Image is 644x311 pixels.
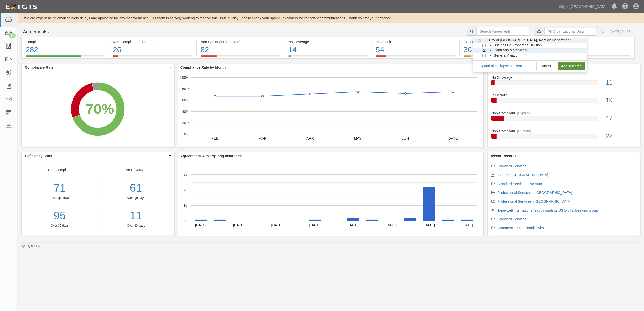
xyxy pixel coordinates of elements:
div: In Default [376,39,456,44]
text: FEB [211,136,218,140]
a: Non-Compliant(Expired)82 [197,55,284,59]
a: No Coverage11 [491,75,636,93]
b: Agreements with Expiring Insurance [180,154,242,158]
div: (Expired) [517,111,532,116]
a: G-Farms/[GEOGRAPHIC_DATA] [496,173,548,177]
text: 20 [183,188,187,192]
text: APR [306,136,314,140]
a: Commercial Use Permit - Airside [497,226,548,230]
div: Non-Compliant [488,128,640,134]
text: 20% [182,121,189,125]
button: Deficiency Stats [22,152,174,160]
text: [DATE] [233,223,244,227]
a: In Default54 [372,55,459,59]
div: 282 [26,44,105,55]
a: Non-Compliant(Expired)47 [491,111,636,128]
text: [DATE] [271,223,282,227]
div: Over 30 days [102,224,170,228]
div: 19 [602,96,640,105]
text: MAR [258,136,266,140]
div: 16 [551,44,631,55]
a: Add selected [558,62,585,70]
svg: A chart. [22,71,174,147]
div: (Expired) [226,39,241,44]
b: Compliance Rate by Month [180,65,226,69]
text: [DATE] [386,223,397,227]
svg: A chart. [178,71,483,147]
span: Compliance Rate [25,65,168,70]
button: Agreements [21,27,59,37]
a: Standard Services [497,164,526,168]
text: [DATE] [424,223,435,227]
div: • • [478,63,522,68]
div: 47 [602,114,640,123]
div: Expiring Insurance [464,39,543,44]
div: 61 [102,180,170,196]
a: Honeywell International Inc. through its US Digital Designs group [496,208,598,212]
div: In Default [488,93,640,98]
div: 11 [602,78,640,87]
div: No Coverage [98,167,174,228]
input: Search Agreements [476,27,530,36]
a: 11 [102,208,170,224]
text: 80% [182,87,189,91]
text: MAY [354,136,362,140]
div: 14 [288,44,368,55]
div: 70% [86,99,114,119]
span: Contracts & Services [494,48,527,52]
div: (Current) [138,39,153,44]
text: [DATE] [447,136,459,140]
div: Pending Review [551,39,631,44]
input: All Organizational Units [544,27,597,36]
div: Non-Compliant (Current) [113,39,193,44]
a: Exigis, LLC [25,244,40,248]
text: 0% [184,132,189,136]
a: Non-Compliant(Current)22 [491,128,636,143]
div: Over 30 days [22,224,98,228]
text: 0 [185,219,187,223]
svg: A chart. [178,160,483,236]
div: Non-Compliant [488,111,640,116]
div: 82 [201,44,280,55]
span: City of [GEOGRAPHIC_DATA], Aviation Department [489,38,571,42]
a: clear [515,64,522,68]
text: 60% [182,98,189,102]
div: No Coverage [288,39,368,44]
button: Compliance Rate [22,64,174,71]
text: [DATE] [309,223,320,227]
a: No Coverage14 [284,55,372,59]
a: Professional Services - [GEOGRAPHIC_DATA] [497,199,571,203]
div: 36 [464,44,543,55]
div: Non-Compliant [22,167,98,228]
i: Help Center - Complianz [622,4,628,10]
a: collapse all [496,64,513,68]
b: Recent Records [490,154,517,158]
a: In Default19 [491,93,636,111]
span: Deficiency Stats [25,153,168,159]
div: 71 [22,180,98,196]
span: Business & Properties Division [494,43,542,47]
text: 30 [183,172,187,176]
a: expand all [479,64,495,68]
div: 28 [9,33,16,38]
div: 54 [376,44,456,55]
div: 26 [113,44,193,55]
a: Cancel [536,62,554,70]
a: 95 [22,208,98,224]
div: (Current) [517,128,531,134]
a: Pending Review16 [547,55,635,59]
text: 100% [180,75,189,80]
div: Compliant [26,39,105,44]
div: Average days [22,196,98,200]
img: logo-5460c22ac91f19d4615b14bd174203de0afe785f0fc80cf4dbbc73dc1793850b.png [4,2,39,11]
div: No Coverage [488,75,640,80]
small: by [21,244,40,248]
div: We are experiencing email delivery delays and apologize for any inconvenience. Our team is active... [18,16,644,21]
text: [DATE] [347,223,359,227]
a: Expiring Insurance36 [460,55,547,59]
